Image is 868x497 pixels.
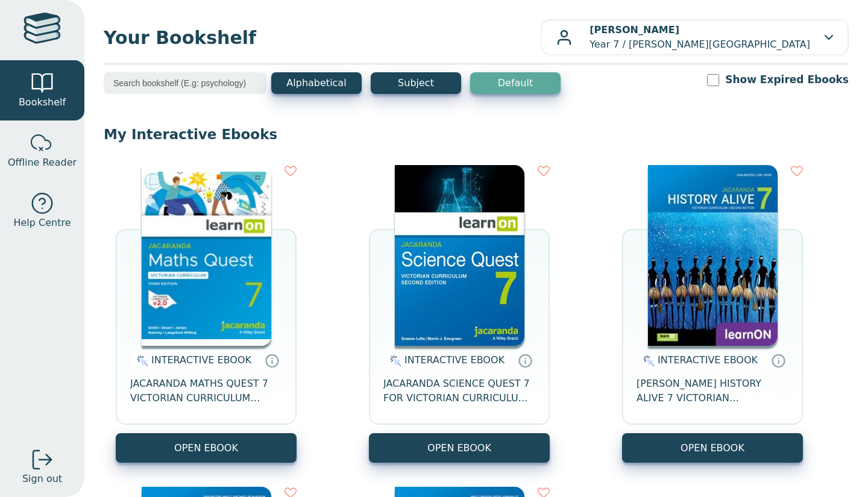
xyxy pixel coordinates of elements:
button: OPEN EBOOK [622,433,803,463]
span: Your Bookshelf [104,24,541,51]
a: Interactive eBooks are accessed online via the publisher’s portal. They contain interactive resou... [265,353,279,367]
span: INTERACTIVE EBOOK [658,354,758,366]
button: Alphabetical [271,72,362,94]
label: Show Expired Ebooks [725,72,849,87]
b: [PERSON_NAME] [590,24,679,36]
p: Year 7 / [PERSON_NAME][GEOGRAPHIC_DATA] [590,23,810,52]
span: Sign out [22,472,62,486]
span: Offline Reader [8,155,77,170]
img: interactive.svg [133,354,148,368]
span: Help Centre [13,216,71,230]
button: Subject [371,72,461,94]
a: Interactive eBooks are accessed online via the publisher’s portal. They contain interactive resou... [771,353,785,367]
span: [PERSON_NAME] HISTORY ALIVE 7 VICTORIAN CURRICULUM LEARNON EBOOK 2E [637,377,788,405]
img: interactive.svg [640,354,655,368]
span: INTERACTIVE EBOOK [151,354,251,366]
button: OPEN EBOOK [116,433,297,463]
button: Default [470,72,561,94]
img: interactive.svg [386,354,401,368]
a: Interactive eBooks are accessed online via the publisher’s portal. They contain interactive resou... [518,353,532,367]
p: My Interactive Ebooks [104,125,849,143]
button: OPEN EBOOK [369,433,550,463]
input: Search bookshelf (E.g: psychology) [104,72,266,94]
button: [PERSON_NAME]Year 7 / [PERSON_NAME][GEOGRAPHIC_DATA] [541,19,849,55]
span: INTERACTIVE EBOOK [404,354,505,366]
img: d4781fba-7f91-e911-a97e-0272d098c78b.jpg [648,165,778,346]
span: Bookshelf [19,95,66,110]
img: b87b3e28-4171-4aeb-a345-7fa4fe4e6e25.jpg [142,165,271,346]
img: 329c5ec2-5188-ea11-a992-0272d098c78b.jpg [395,165,524,346]
span: JACARANDA MATHS QUEST 7 VICTORIAN CURRICULUM LEARNON EBOOK 3E [130,377,282,405]
span: JACARANDA SCIENCE QUEST 7 FOR VICTORIAN CURRICULUM LEARNON 2E EBOOK [383,377,535,405]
